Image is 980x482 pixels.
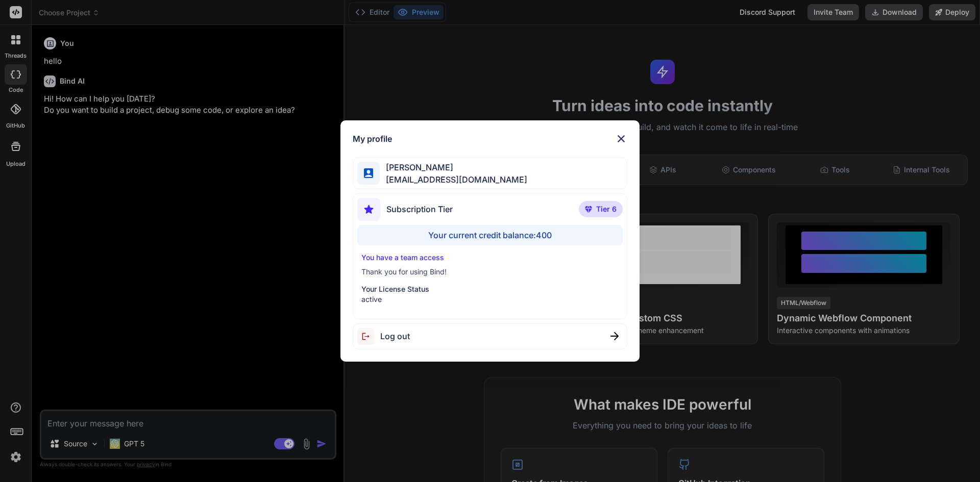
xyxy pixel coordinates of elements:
img: close [610,332,619,340]
h1: My profile [353,133,392,145]
span: Subscription Tier [386,203,453,215]
img: subscription [357,198,380,221]
span: Tier 6 [596,204,617,214]
span: [PERSON_NAME] [380,161,527,173]
span: [EMAIL_ADDRESS][DOMAIN_NAME] [380,173,527,186]
span: Log out [380,330,410,342]
div: Your current credit balance: 400 [357,225,623,245]
img: profile [364,168,374,178]
p: Thank you for using Bind! [361,267,619,277]
p: You have a team access [361,252,619,263]
p: active [361,294,619,305]
p: Your License Status [361,284,619,294]
img: premium [585,206,592,212]
img: logout [357,328,380,345]
img: close [615,133,627,145]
